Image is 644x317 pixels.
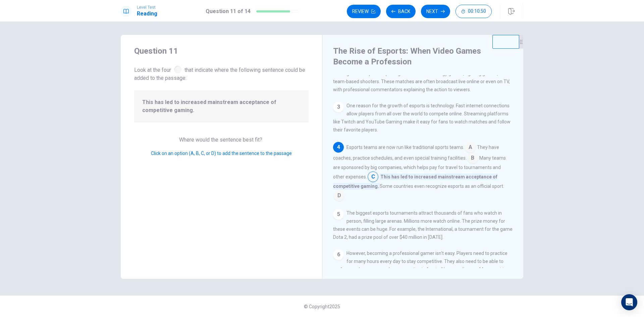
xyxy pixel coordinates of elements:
div: 5 [333,209,344,220]
span: Click on an option (A, B, C, or D) to add the sentence to the passage [151,151,292,156]
span: Where would the sentence best fit? [179,137,264,143]
div: 3 [333,102,344,112]
span: 00:10:50 [468,9,486,14]
h4: Question 11 [134,46,309,56]
button: Back [386,5,416,18]
span: Level Test [137,5,157,10]
button: 00:10:50 [455,5,492,18]
button: Review [347,5,381,18]
span: D [334,190,344,201]
span: Many teams are sponsored by big companies, which helps pay for travel to tournaments and other ex... [333,155,506,179]
div: Open Intercom Messenger [621,294,637,310]
h1: Question 11 of 14 [206,7,251,15]
span: This has led to increased mainstream acceptance of competitive gaming. [142,98,301,114]
span: Some countries even recognize esports as an official sport. [380,183,504,189]
span: However, becoming a professional gamer isn't easy. Players need to practice for many hours every ... [333,251,509,288]
span: One reason for the growth of esports is technology. Fast internet connections allow players from ... [333,103,511,133]
span: © Copyright 2025 [304,304,340,309]
div: 6 [333,249,344,260]
span: Look at the four that indicate where the following sentence could be added to the passage: [134,64,309,82]
span: C [368,171,378,182]
button: Next [421,5,450,18]
span: The biggest esports tournaments attract thousands of fans who watch in person, filling large aren... [333,210,513,240]
h4: The Rise of Esports: When Video Games Become a Profession [333,46,511,67]
span: This has led to increased mainstream acceptance of competitive gaming. [333,173,497,190]
div: 4 [333,142,344,153]
span: A [465,142,476,153]
span: B [467,153,478,163]
span: Esports teams are now run like traditional sports teams. [346,145,464,150]
h1: Reading [137,10,157,18]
